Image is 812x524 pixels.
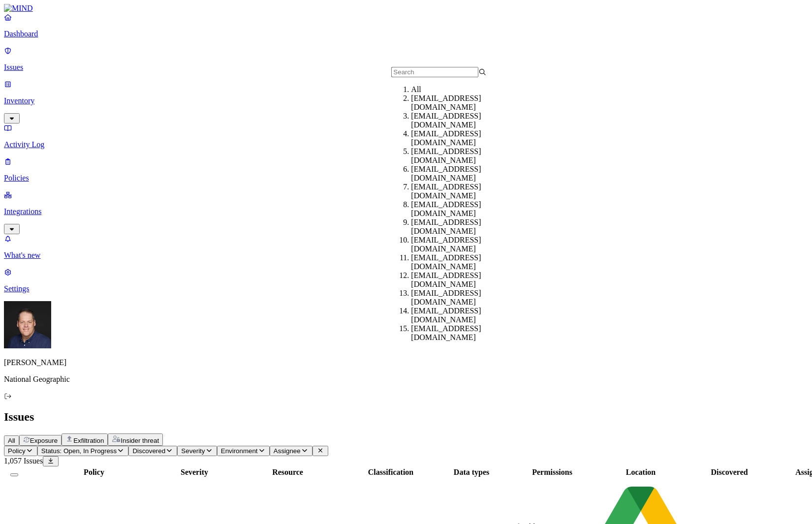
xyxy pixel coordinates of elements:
div: [EMAIL_ADDRESS][DOMAIN_NAME] [411,129,506,147]
p: Issues [4,63,808,72]
p: Policies [4,174,808,183]
p: Dashboard [4,30,808,38]
a: Settings [4,268,808,293]
h2: Issues [4,410,808,424]
div: [EMAIL_ADDRESS][DOMAIN_NAME] [411,112,506,129]
input: Search [391,67,478,77]
button: Select all [10,473,18,476]
div: Permissions [513,468,592,477]
span: Exfiltration [73,437,104,444]
span: Severity [181,447,205,455]
span: Environment [221,447,258,455]
p: National Geographic [4,375,808,384]
div: [EMAIL_ADDRESS][DOMAIN_NAME] [411,289,506,307]
span: All [8,437,15,444]
div: [EMAIL_ADDRESS][DOMAIN_NAME] [411,200,506,218]
div: Resource [226,468,349,477]
div: Discovered [690,468,769,477]
span: Exposure [30,437,58,444]
a: MIND [4,4,808,13]
div: Severity [165,468,224,477]
div: [EMAIL_ADDRESS][DOMAIN_NAME] [411,165,506,183]
p: Activity Log [4,140,808,149]
div: Location [593,468,688,477]
a: Dashboard [4,13,808,38]
span: Insider threat [121,437,159,444]
div: [EMAIL_ADDRESS][DOMAIN_NAME] [411,324,506,342]
span: Status: Open, In Progress [41,447,117,455]
a: Activity Log [4,123,808,149]
p: Settings [4,284,808,293]
a: Inventory [4,80,808,122]
div: All [411,85,506,94]
div: [EMAIL_ADDRESS][DOMAIN_NAME] [411,253,506,271]
p: Integrations [4,207,808,216]
a: What's new [4,234,808,260]
span: Discovered [132,447,165,455]
p: What's new [4,251,808,260]
img: Mark DeCarlo [4,301,51,348]
div: [EMAIL_ADDRESS][DOMAIN_NAME] [411,147,506,165]
img: MIND [4,4,33,13]
div: [EMAIL_ADDRESS][DOMAIN_NAME] [411,307,506,324]
div: [EMAIL_ADDRESS][DOMAIN_NAME] [411,94,506,112]
div: [EMAIL_ADDRESS][DOMAIN_NAME] [411,183,506,200]
span: 1,057 Issues [4,457,43,465]
span: Assignee [274,447,301,455]
a: Issues [4,46,808,72]
a: Integrations [4,190,808,233]
div: [EMAIL_ADDRESS][DOMAIN_NAME] [411,218,506,236]
div: Classification [351,468,430,477]
a: Policies [4,157,808,183]
div: [EMAIL_ADDRESS][DOMAIN_NAME] [411,271,506,289]
p: [PERSON_NAME] [4,358,808,367]
p: Inventory [4,96,808,105]
div: Policy [25,468,163,477]
span: Policy [8,447,26,455]
div: [EMAIL_ADDRESS][DOMAIN_NAME] [411,236,506,253]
